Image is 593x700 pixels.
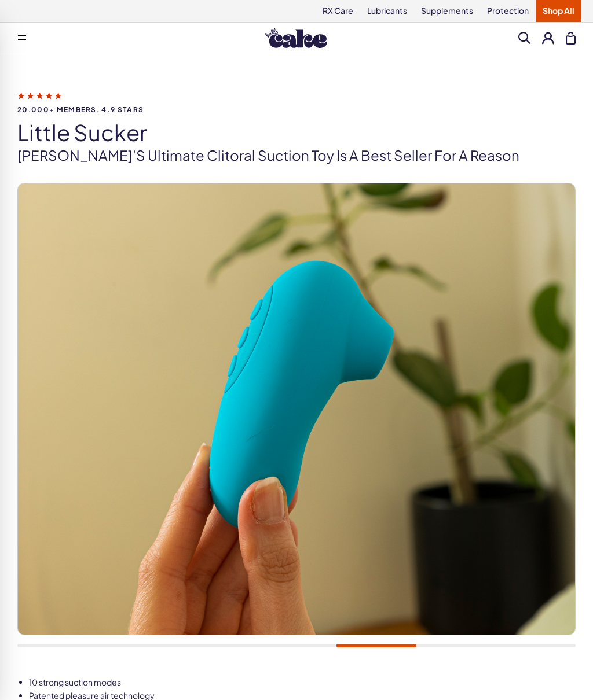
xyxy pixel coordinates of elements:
[17,90,576,113] a: 20,000+ members, 4.9 stars
[29,677,576,688] li: 10 strong suction modes
[17,120,576,145] h1: little sucker
[17,106,576,113] span: 20,000+ members, 4.9 stars
[265,28,327,48] img: Hello Cake
[17,146,576,165] p: [PERSON_NAME]'s ultimate clitoral suction toy is a best seller for a reason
